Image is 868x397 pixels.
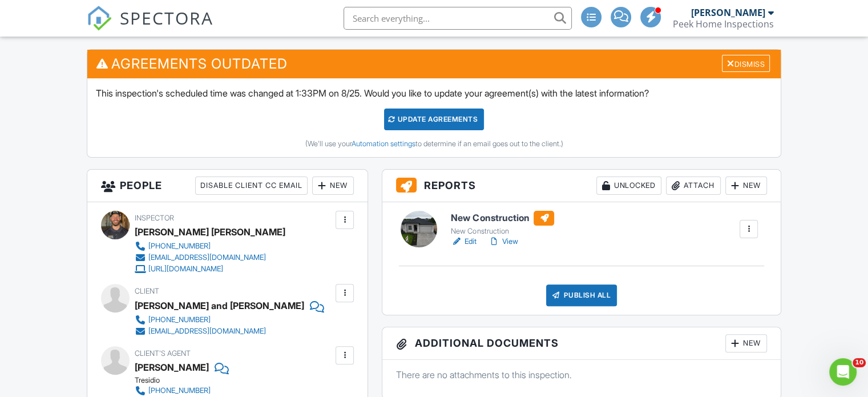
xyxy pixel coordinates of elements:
[351,139,415,148] a: Automation settings
[135,297,304,314] div: [PERSON_NAME] and [PERSON_NAME]
[195,177,308,195] div: Disable Client CC Email
[135,252,276,263] a: [EMAIL_ADDRESS][DOMAIN_NAME]
[96,139,772,149] div: (We'll use your to determine if an email goes out to the client.)
[344,7,572,30] input: Search everything...
[135,240,276,252] a: [PHONE_NUMBER]
[87,170,368,202] h3: People
[135,263,276,275] a: [URL][DOMAIN_NAME]
[312,177,354,195] div: New
[135,214,174,222] span: Inspector
[451,211,554,226] h6: New Construction
[382,327,781,360] h3: Additional Documents
[135,385,322,396] a: [PHONE_NUMBER]
[596,177,661,195] div: Unlocked
[135,349,191,358] span: Client's Agent
[148,315,211,324] div: [PHONE_NUMBER]
[451,227,554,236] div: New Construction
[148,327,266,336] div: [EMAIL_ADDRESS][DOMAIN_NAME]
[135,376,332,385] div: Tresidio
[135,287,159,295] span: Client
[135,223,285,240] div: [PERSON_NAME] [PERSON_NAME]
[666,177,721,195] div: Attach
[384,109,484,130] div: Update Agreements
[120,6,213,30] span: SPECTORA
[87,50,781,78] h3: Agreements Outdated
[148,264,223,274] div: [URL][DOMAIN_NAME]
[382,170,781,202] h3: Reports
[87,6,112,31] img: The Best Home Inspection Software - Spectora
[87,15,213,39] a: SPECTORA
[87,78,781,157] div: This inspection's scheduled time was changed at 1:33PM on 8/25. Would you like to update your agr...
[829,358,857,386] iframe: Intercom live chat
[135,326,315,337] a: [EMAIL_ADDRESS][DOMAIN_NAME]
[451,236,477,247] a: Edit
[148,253,266,262] div: [EMAIL_ADDRESS][DOMAIN_NAME]
[673,18,774,30] div: Peek Home Inspections
[451,211,554,236] a: New Construction New Construction
[148,242,211,251] div: [PHONE_NUMBER]
[135,359,209,376] a: [PERSON_NAME]
[725,334,767,352] div: New
[725,177,767,195] div: New
[722,55,770,73] div: Dismiss
[488,236,518,247] a: View
[853,358,866,367] span: 10
[396,368,767,381] p: There are no attachments to this inspection.
[135,314,315,326] a: [PHONE_NUMBER]
[546,284,617,306] div: Publish All
[691,7,765,18] div: [PERSON_NAME]
[148,386,211,395] div: [PHONE_NUMBER]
